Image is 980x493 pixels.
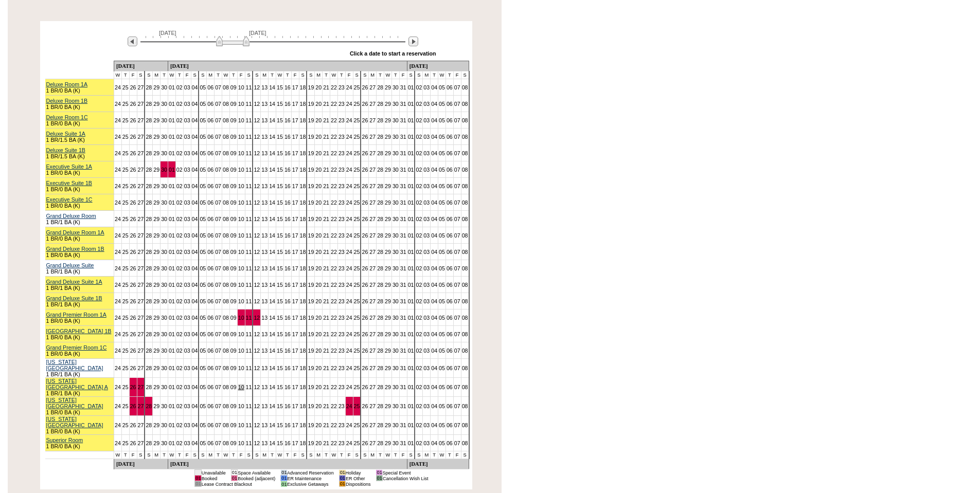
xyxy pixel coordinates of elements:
a: 21 [323,117,329,123]
a: 02 [176,134,183,140]
a: 03 [184,101,190,107]
a: 29 [153,150,159,156]
a: 08 [223,84,229,90]
a: 13 [261,167,268,173]
a: 01 [408,84,414,90]
a: 26 [362,167,368,173]
a: 25 [354,101,360,107]
a: 29 [385,150,391,156]
a: 05 [200,183,206,189]
a: 08 [462,150,468,156]
a: 12 [254,101,260,107]
a: 06 [207,117,213,123]
a: 17 [292,84,298,90]
a: 10 [238,84,244,90]
a: 24 [346,117,352,123]
a: 22 [331,117,337,123]
a: 02 [176,84,183,90]
a: 26 [362,84,368,90]
a: 03 [184,84,190,90]
a: 29 [385,167,391,173]
a: 29 [385,101,391,107]
a: 18 [300,101,306,107]
a: 04 [192,167,198,173]
a: 31 [400,150,406,156]
a: 09 [230,84,237,90]
a: 30 [393,150,399,156]
a: 27 [369,84,376,90]
a: 04 [192,101,198,107]
a: 03 [423,117,430,123]
a: Deluxe Room 1A [46,81,88,87]
a: Executive Suite 1A [46,163,92,170]
a: 19 [308,167,314,173]
a: 05 [200,117,206,123]
a: 01 [169,101,175,107]
a: 02 [176,150,183,156]
a: 26 [130,84,136,90]
a: 25 [122,101,129,107]
a: 27 [369,117,376,123]
a: 05 [439,101,445,107]
a: 24 [346,84,352,90]
a: 23 [338,150,345,156]
a: 28 [146,150,152,156]
a: 09 [230,167,237,173]
a: 28 [146,117,152,123]
a: 13 [261,134,268,140]
a: 07 [215,183,221,189]
a: 08 [223,134,229,140]
a: 15 [277,150,283,156]
a: 21 [323,134,329,140]
a: 28 [146,183,152,189]
a: 31 [400,117,406,123]
a: 31 [400,84,406,90]
img: Next [408,36,418,46]
a: 27 [369,101,376,107]
a: 02 [176,101,183,107]
a: 18 [300,117,306,123]
a: 30 [161,183,167,189]
a: 17 [292,167,298,173]
a: 30 [161,150,167,156]
a: 25 [122,167,129,173]
a: 28 [377,101,383,107]
a: Deluxe Suite 1B [46,147,85,153]
a: 24 [115,117,121,123]
a: 14 [269,117,275,123]
a: 03 [423,150,430,156]
a: 24 [115,101,121,107]
a: 03 [423,134,430,140]
a: 05 [200,101,206,107]
a: 26 [130,183,136,189]
a: 25 [354,167,360,173]
a: 06 [207,183,213,189]
a: 19 [308,101,314,107]
a: 30 [161,117,167,123]
a: 08 [462,134,468,140]
a: 16 [284,150,291,156]
a: 24 [346,134,352,140]
a: 17 [292,101,298,107]
a: 16 [284,167,291,173]
a: 22 [331,167,337,173]
a: 22 [331,84,337,90]
a: 22 [331,134,337,140]
a: 16 [284,101,291,107]
a: 16 [284,117,291,123]
a: 11 [246,84,252,90]
a: 30 [393,84,399,90]
a: 02 [416,117,422,123]
a: 27 [138,117,144,123]
a: 10 [238,167,244,173]
a: 29 [153,167,159,173]
a: 09 [230,117,237,123]
a: 02 [176,167,183,173]
a: 28 [146,134,152,140]
a: 30 [161,134,167,140]
a: 11 [246,150,252,156]
a: 19 [308,117,314,123]
a: 05 [200,150,206,156]
a: 06 [207,150,213,156]
a: 20 [315,150,322,156]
